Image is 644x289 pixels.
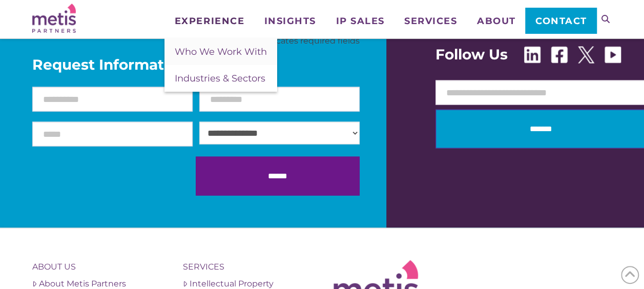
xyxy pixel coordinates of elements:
[32,35,360,47] p: " " indicates required fields
[535,16,587,26] span: Contact
[175,16,244,26] span: Experience
[524,47,541,64] img: Linkedin
[175,73,265,84] span: Industries & Sectors
[32,157,188,197] iframe: reCAPTCHA
[404,16,457,26] span: Services
[551,47,568,64] img: Facebook
[621,266,639,284] span: Back to Top
[435,47,508,61] span: Follow Us
[183,260,310,274] h4: Services
[605,47,621,64] img: Youtube
[164,65,277,92] a: Industries & Sectors
[525,8,596,33] a: Contact
[264,16,316,26] span: Insights
[175,46,267,57] span: Who We Work With
[578,47,594,64] img: X
[336,16,384,26] span: IP Sales
[32,57,360,72] span: Request Information
[164,38,277,65] a: Who We Work With
[32,260,160,274] h4: About Us
[32,4,76,33] img: Metis Partners
[477,16,516,26] span: About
